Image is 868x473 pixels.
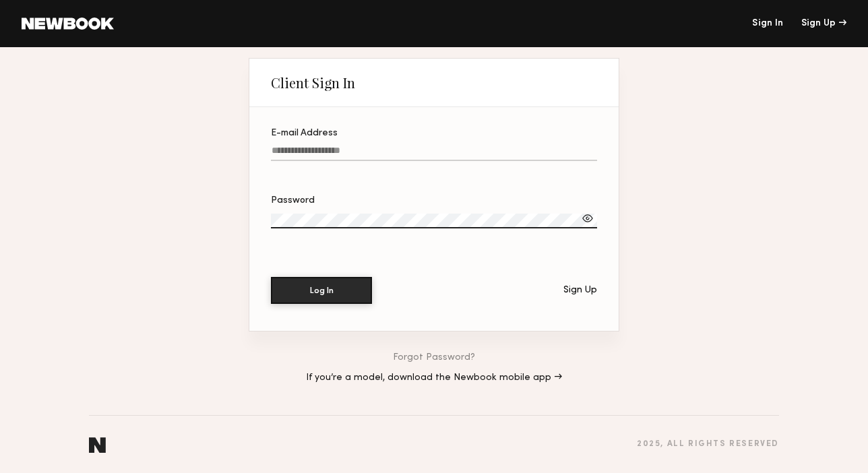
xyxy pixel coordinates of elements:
[271,129,597,138] div: E-mail Address
[563,286,597,295] div: Sign Up
[801,19,846,28] div: Sign Up
[752,19,783,28] a: Sign In
[637,440,779,449] div: 2025 , all rights reserved
[271,196,597,206] div: Password
[271,277,372,304] button: Log In
[271,146,597,161] input: E-mail Address
[393,353,475,362] a: Forgot Password?
[271,75,355,91] div: Client Sign In
[271,214,597,228] input: Password
[306,373,562,383] a: If you’re a model, download the Newbook mobile app →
